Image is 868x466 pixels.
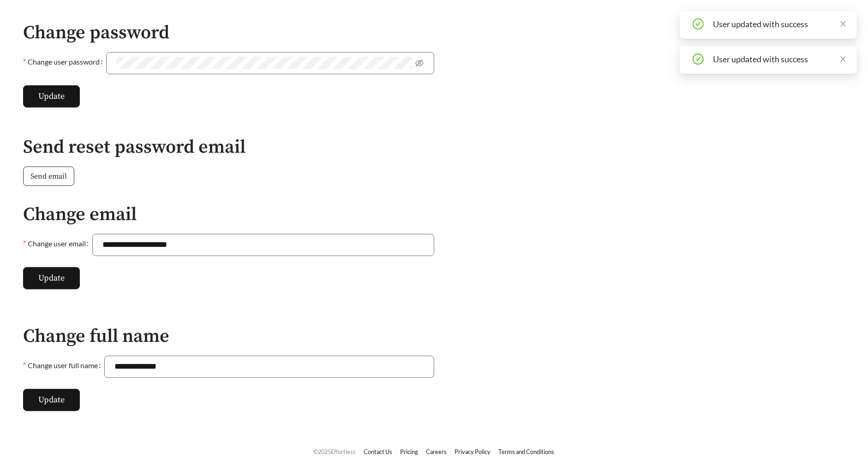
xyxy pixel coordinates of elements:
a: Pricing [401,448,419,455]
button: Update [23,85,80,108]
label: Change user email [23,234,92,253]
span: © 2025 Effortless [314,448,356,455]
span: eye-invisible [415,59,424,67]
input: Change user full name [104,356,434,378]
button: Send email [23,167,74,186]
label: Change user full name [23,356,104,375]
a: Careers [426,448,447,455]
span: Update [38,394,65,406]
span: check-circle [693,54,704,66]
span: close [839,20,847,28]
button: Update [23,267,80,289]
span: Send email [30,171,67,182]
span: check-circle [693,18,704,31]
h2: Change full name [23,326,434,347]
a: Terms and Conditions [499,448,555,455]
input: Change user email [92,234,434,256]
button: Update [23,389,80,411]
div: User updated with success [713,54,846,65]
label: Change user password [23,52,106,72]
div: User updated with success [713,18,846,30]
span: Update [38,90,65,102]
span: Update [38,272,65,284]
input: Change user password [116,57,413,69]
h2: Change email [23,204,434,225]
a: Contact Us [364,448,393,455]
h2: Send reset password email [23,137,845,157]
a: Privacy Policy [455,448,491,455]
h2: Change password [23,23,434,43]
span: close [839,55,847,63]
